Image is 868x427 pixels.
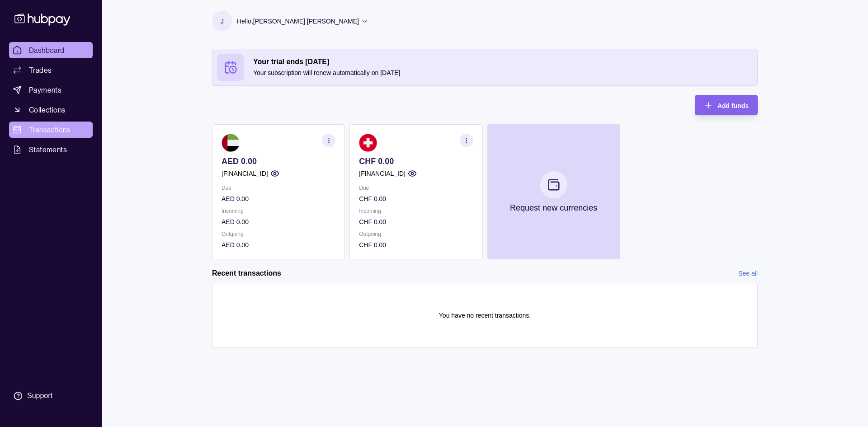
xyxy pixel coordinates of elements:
span: Trades [29,65,52,75]
p: Your subscription will renew automatically on [DATE] [253,68,753,78]
p: [FINANCIAL_ID] [359,169,406,178]
p: J [221,16,224,26]
span: Dashboard [29,45,65,56]
p: AED 0.00 [222,194,335,204]
p: AED 0.00 [222,156,335,166]
img: ae [222,134,240,152]
span: Add funds [717,102,749,109]
a: Payments [9,82,93,98]
p: Incoming [359,206,473,216]
span: Collections [29,104,65,115]
span: Payments [29,84,61,95]
p: CHF 0.00 [359,194,473,204]
p: AED 0.00 [222,240,335,250]
span: Statements [29,144,67,155]
span: Transactions [29,124,71,135]
p: You have no recent transactions. [439,310,531,320]
a: Statements [9,141,93,158]
p: CHF 0.00 [359,240,473,250]
p: Due [222,183,335,193]
p: Outgoing [359,229,473,239]
p: Hello, [PERSON_NAME] [PERSON_NAME] [237,16,359,26]
p: AED 0.00 [222,217,335,227]
button: Add funds [695,95,758,115]
p: Incoming [222,206,335,216]
a: Trades [9,62,93,78]
button: Request new currencies [487,124,620,259]
div: Support [27,391,52,401]
a: Transactions [9,122,93,138]
a: Collections [9,102,93,118]
h2: Recent transactions [212,268,281,278]
p: [FINANCIAL_ID] [222,169,268,178]
p: Due [359,183,473,193]
img: ch [359,134,377,152]
a: Support [9,386,93,405]
h2: Your trial ends [DATE] [253,57,753,67]
a: Dashboard [9,42,93,58]
p: CHF 0.00 [359,156,473,166]
p: Outgoing [222,229,335,239]
p: CHF 0.00 [359,217,473,227]
p: Request new currencies [510,203,597,213]
a: See all [738,268,758,278]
